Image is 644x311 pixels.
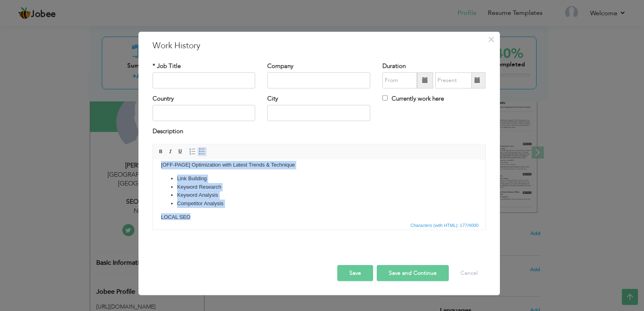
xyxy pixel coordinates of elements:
[153,160,485,220] iframe: Rich Text Editor, workEditor
[267,62,293,70] label: Company
[382,62,406,70] label: Duration
[198,147,206,156] a: Insert/Remove Bulleted List
[24,31,308,40] li: Keyword Analysis
[24,15,308,23] li: Link Building
[8,1,324,62] body: [OFF-PAGE] Optimization with Latest Trends & Technique LOCAL SEO
[452,265,486,281] button: Cancel
[153,62,181,70] label: * Job Title
[382,72,417,89] input: From
[153,127,183,136] label: Description
[153,95,174,103] label: Country
[377,265,449,281] button: Save and Continue
[382,95,444,103] label: Currently work here
[153,39,486,51] h3: Work History
[24,40,308,48] li: Competitor Analysis
[382,95,388,101] input: Currently work here
[267,95,278,103] label: City
[435,72,472,89] input: Present
[166,147,175,156] a: Italic
[488,32,495,46] span: ×
[485,33,498,45] button: Close
[176,147,185,156] a: Underline
[188,147,197,156] a: Insert/Remove Numbered List
[157,147,165,156] a: Bold
[409,222,481,229] div: Statistics
[337,265,373,281] button: Save
[409,222,480,229] span: Characters (with HTML): 177/4000
[24,23,308,32] li: Keyword Research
